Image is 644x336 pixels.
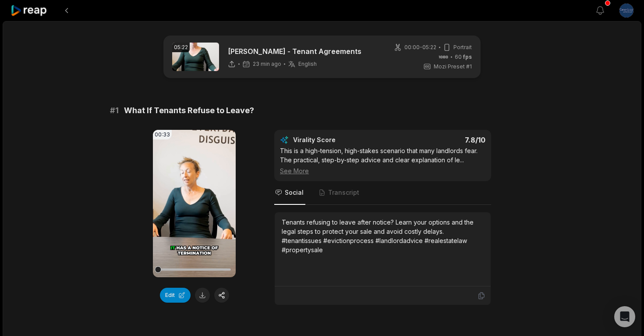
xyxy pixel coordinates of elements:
video: Your browser does not support mp4 format. [153,130,236,277]
span: 60 [455,53,472,61]
span: 00:00 - 05:22 [404,43,436,51]
div: 7.8 /10 [392,136,486,144]
span: Transcript [328,188,359,197]
div: Tenants refusing to leave after notice? Learn your options and the legal steps to protect your sa... [282,218,484,254]
span: # 1 [110,104,119,117]
span: Mozi Preset #1 [434,63,472,71]
div: Open Intercom Messenger [614,306,635,327]
p: [PERSON_NAME] - Tenant Agreements [228,46,361,57]
span: 23 min ago [253,61,281,68]
span: English [298,61,317,68]
div: 05:22 [172,43,190,52]
div: Virality Score [293,136,387,144]
span: fps [463,54,472,60]
span: Social [285,188,304,197]
div: See More [280,166,485,175]
button: Edit [160,288,191,303]
span: Portrait [453,43,472,51]
nav: Tabs [274,181,491,205]
span: What If Tenants Refuse to Leave? [124,104,254,117]
div: This is a high-tension, high-stakes scenario that many landlords fear. The practical, step-by-ste... [280,146,485,175]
